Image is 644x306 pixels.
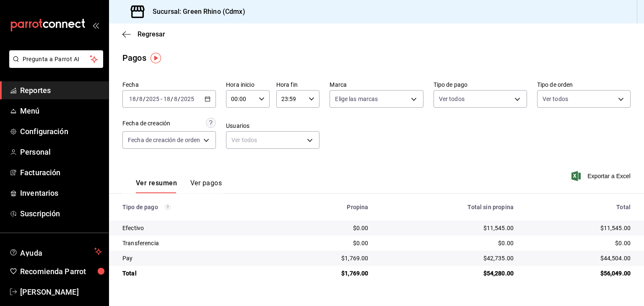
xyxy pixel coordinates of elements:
[226,123,319,129] label: Usuarios
[122,254,270,262] div: Pay
[283,204,369,210] div: Propina
[20,146,102,158] span: Personal
[573,171,631,181] button: Exportar a Excel
[543,95,568,103] span: Ver todos
[20,208,102,219] span: Suscripción
[20,246,91,257] span: Ayuda
[163,96,171,102] input: --
[382,254,514,262] div: $42,735.00
[136,96,139,102] span: /
[165,204,171,210] svg: Los pagos realizados con Pay y otras terminales son montos brutos.
[226,82,270,88] label: Hora inicio
[527,224,631,232] div: $11,545.00
[382,224,514,232] div: $11,545.00
[527,239,631,247] div: $0.00
[283,269,369,277] div: $1,769.00
[138,30,165,38] span: Regresar
[6,61,103,70] a: Pregunta a Parrot AI
[382,204,514,210] div: Total sin propina
[151,53,161,63] img: Tooltip marker
[283,239,369,247] div: $0.00
[20,105,102,117] span: Menú
[226,131,319,149] div: Ver todos
[122,52,146,64] div: Pagos
[92,22,99,29] button: open_drawer_menu
[128,136,200,144] span: Fecha de creación de orden
[180,96,195,102] input: ----
[143,96,145,102] span: /
[129,96,136,102] input: --
[161,96,162,102] span: -
[178,96,180,102] span: /
[382,239,514,247] div: $0.00
[527,204,631,210] div: Total
[20,266,102,277] span: Recomienda Parrot
[122,224,270,232] div: Efectivo
[122,119,170,128] div: Fecha de creación
[122,30,165,38] button: Regresar
[122,239,270,247] div: Transferencia
[23,55,90,64] span: Pregunta a Parrot AI
[283,254,369,262] div: $1,769.00
[146,7,245,17] h3: Sucursal: Green Rhino (Cdmx)
[527,254,631,262] div: $44,504.00
[136,179,177,193] button: Ver resumen
[122,82,216,88] label: Fecha
[20,286,102,298] span: [PERSON_NAME]
[330,82,423,88] label: Marca
[382,269,514,277] div: $54,280.00
[174,96,178,102] input: --
[527,269,631,277] div: $56,049.00
[145,96,160,102] input: ----
[122,269,270,277] div: Total
[439,95,465,103] span: Ver todos
[9,50,103,68] button: Pregunta a Parrot AI
[20,167,102,178] span: Facturación
[122,204,270,210] div: Tipo de pago
[276,82,320,88] label: Hora fin
[537,82,631,88] label: Tipo de orden
[283,224,369,232] div: $0.00
[20,85,102,96] span: Reportes
[20,187,102,199] span: Inventarios
[20,126,102,137] span: Configuración
[335,95,378,103] span: Elige las marcas
[136,179,222,193] div: navigation tabs
[190,179,222,193] button: Ver pagos
[139,96,143,102] input: --
[434,82,527,88] label: Tipo de pago
[171,96,173,102] span: /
